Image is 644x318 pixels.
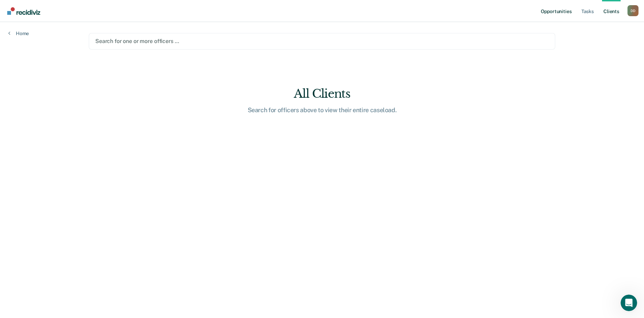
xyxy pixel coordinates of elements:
a: Home [8,30,29,36]
button: Profile dropdown button [627,5,638,16]
img: Recidiviz [7,7,40,15]
div: D D [627,5,638,16]
iframe: Intercom live chat [621,295,637,311]
div: All Clients [212,87,432,101]
div: Search for officers above to view their entire caseload. [212,106,432,114]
